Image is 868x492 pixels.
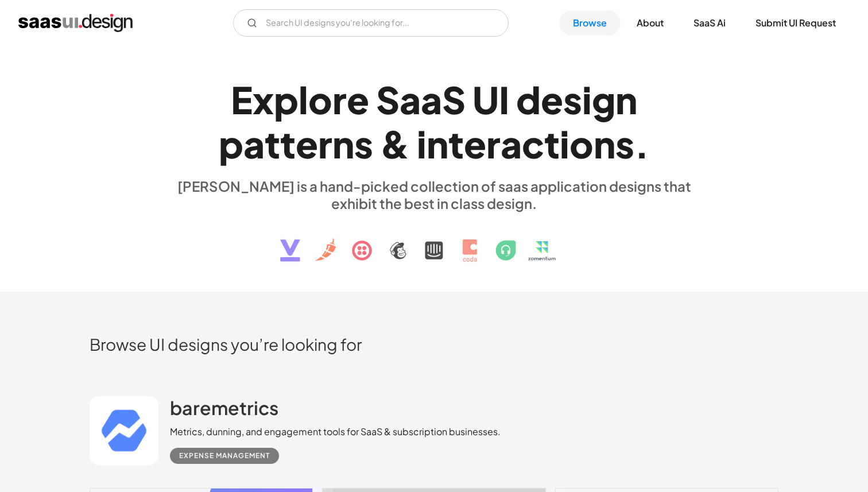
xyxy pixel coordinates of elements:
[179,449,270,463] div: Expense Management
[233,9,509,37] form: Email Form
[318,122,332,166] div: r
[560,122,569,166] div: i
[400,78,421,122] div: a
[421,78,442,122] div: a
[472,78,499,122] div: U
[18,14,133,32] a: home
[486,122,501,166] div: r
[332,78,347,122] div: r
[280,122,296,166] div: t
[170,425,501,439] div: Metrics, dunning, and engagement tools for SaaS & subscription businesses.
[623,10,677,36] a: About
[308,78,332,122] div: o
[170,396,278,419] h2: baremetrics
[634,122,649,166] div: .
[501,122,522,166] div: a
[332,122,354,166] div: n
[594,122,615,166] div: n
[299,78,308,122] div: l
[427,122,448,166] div: n
[380,122,410,166] div: &
[615,122,634,166] div: s
[742,10,850,36] a: Submit UI Request
[448,122,464,166] div: t
[347,78,369,122] div: e
[464,122,486,166] div: e
[253,78,274,122] div: x
[243,122,265,166] div: a
[296,122,318,166] div: e
[219,122,243,166] div: p
[170,396,278,425] a: baremetrics
[170,177,698,212] div: [PERSON_NAME] is a hand-picked collection of saas application designs that exhibit the best in cl...
[260,212,608,272] img: text, icon, saas logo
[615,78,637,122] div: n
[559,10,621,36] a: Browse
[592,78,615,122] div: g
[516,78,541,122] div: d
[265,122,280,166] div: t
[541,78,563,122] div: e
[680,10,739,36] a: SaaS Ai
[582,78,592,122] div: i
[522,122,544,166] div: c
[417,122,427,166] div: i
[233,9,509,37] input: Search UI designs you're looking for...
[274,78,299,122] div: p
[563,78,582,122] div: s
[231,78,253,122] div: E
[376,78,400,122] div: S
[569,122,594,166] div: o
[170,78,698,166] h1: Explore SaaS UI design patterns & interactions.
[442,78,466,122] div: S
[499,78,509,122] div: I
[90,334,778,354] h2: Browse UI designs you’re looking for
[544,122,560,166] div: t
[354,122,373,166] div: s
